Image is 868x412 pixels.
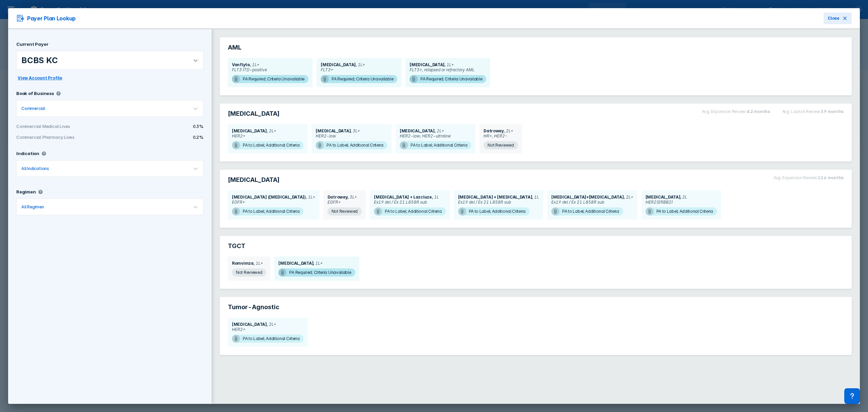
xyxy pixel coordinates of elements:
span: TGCT [228,242,245,250]
div: Commercial [21,106,45,111]
b: 4.2 months [747,109,770,114]
span: Close [828,15,840,21]
span: PA to Label; Additional Criteria [551,207,623,216]
span: 1L+ [254,261,263,266]
span: PA to Label; Additional Criteria [374,207,446,216]
span: [MEDICAL_DATA] ([MEDICAL_DATA]) [232,194,306,200]
span: 1L+ [250,62,259,67]
div: Contact Support [844,388,860,404]
span: 1L+ [356,62,365,67]
span: EGFR+ [328,200,362,205]
span: FLT3+ [321,67,397,72]
span: Not Reviewed [328,207,362,216]
div: BCBS KC [21,55,58,65]
span: [MEDICAL_DATA]+[MEDICAL_DATA] [551,194,624,200]
h3: Indication [16,151,39,156]
span: 2L+ [504,128,513,133]
span: [MEDICAL_DATA] [316,128,351,133]
span: PA to Label; Additional Criteria [232,207,303,216]
span: Datroway [484,128,504,133]
span: HER2+ [232,133,303,138]
span: [MEDICAL_DATA] [232,322,267,327]
span: 1L [432,194,439,200]
div: 0.2% [110,134,203,140]
span: Avg. Expansion Review: [702,109,746,114]
span: Tumor-Agnostic [228,303,279,311]
div: All Regimen [21,204,44,209]
span: 1L+ [445,62,454,67]
span: PA to Label; Additional Criteria [458,207,530,216]
div: All Indications [21,166,49,171]
a: View Account Profile [16,74,64,81]
span: [MEDICAL_DATA] [232,128,267,133]
span: HER2+ [232,327,303,332]
span: View Account Profile [18,75,62,81]
span: 1L+ [313,261,323,266]
span: Datroway [328,194,348,200]
span: Vanflyta [232,62,250,67]
span: AML [228,43,241,52]
span: PA to Label; Additional Criteria [400,141,471,149]
span: [MEDICAL_DATA] + Lazcluze [374,194,432,200]
span: 2L+ [435,128,444,133]
span: PA Required; Criteria Unavailable [321,75,397,83]
span: HER2(ERBB2) [646,200,717,205]
span: Not Reviewed [232,268,266,277]
span: 2L+ [267,128,276,133]
h3: Book of Business [16,91,54,96]
div: 0.3% [110,124,203,129]
span: Ex19 del / Ex 21 L858R sub [458,200,539,205]
span: FLT3 ITD-positive [232,67,309,72]
span: HER2-low, HER2-ultralow [400,133,471,138]
span: HER2-low [316,133,387,138]
span: 2L+ [267,322,276,327]
span: 1L+ [306,194,315,200]
button: View Account Profile [16,74,64,82]
span: PA Required; Criteria Unavailable [232,75,309,83]
span: [MEDICAL_DATA] + [MEDICAL_DATA] [458,194,532,200]
span: [MEDICAL_DATA] [400,128,435,133]
span: Not Reviewed [484,141,518,149]
span: Ex19 del / Ex 21 L858R sub [374,200,446,205]
span: PA to Label; Additional Criteria [646,207,717,216]
span: Ex19 del / Ex 21 L858R sub [551,200,633,205]
span: 3L+ [348,194,357,200]
span: EGFR+ [232,200,315,205]
span: [MEDICAL_DATA] [228,176,280,184]
button: Close [824,13,852,24]
h3: Regimen [16,189,36,194]
span: 1L [532,194,539,200]
span: 2L+ [624,194,633,200]
span: [MEDICAL_DATA] [410,62,445,67]
span: PA to Label; Additional Criteria [316,141,387,149]
span: PA Required; Criteria Unavailable [278,268,355,277]
div: Commercial Medical Lives [16,124,110,129]
span: PA to Label; Additional Criteria [232,335,303,343]
span: Avg. Expansion Review: [773,175,818,180]
span: [MEDICAL_DATA] [228,110,280,118]
span: Romvimza [232,261,254,266]
div: Commercial Pharmacy Lives [16,134,110,140]
span: 2L [680,194,687,200]
span: [MEDICAL_DATA] [278,261,313,266]
span: PA to Label; Additional Criteria [232,141,303,149]
h3: Current Payer [16,41,48,47]
span: 3L+ [351,128,360,133]
b: 3.9 months [821,109,844,114]
b: 12.6 months [818,175,844,180]
span: [MEDICAL_DATA] [321,62,356,67]
span: Avg. Launch Review: [782,109,821,114]
h3: Payer Plan Lookup [16,14,76,22]
span: FLT3+, relapsed or refractory AML [410,67,486,72]
span: HR+, HER2- [484,133,518,138]
span: PA Required; Criteria Unavailable [410,75,486,83]
span: [MEDICAL_DATA] [646,194,680,200]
